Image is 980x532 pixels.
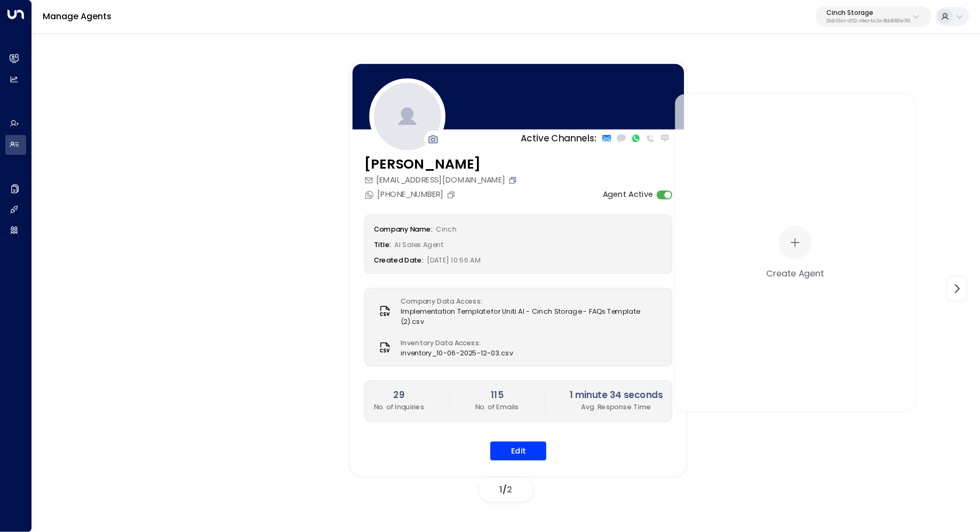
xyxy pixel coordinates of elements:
[374,389,425,402] h2: 29
[507,483,513,496] span: 2
[374,224,433,234] label: Company Name:
[401,348,513,358] span: inventory_10-06-2025-12-03.csv
[374,240,392,249] label: Title:
[521,132,597,145] p: Active Channels:
[395,240,443,249] span: AI Sales Agent
[475,402,519,412] p: No. of Emails
[500,483,503,496] span: 1
[816,6,931,27] button: Cinch Storage20dc0344-df52-49ea-bc2a-8bb80861e769
[374,402,425,412] p: No. of Inquiries
[570,389,663,402] h2: 1 minute 34 seconds
[436,224,457,234] span: Cinch
[490,441,546,460] button: Edit
[475,389,519,402] h2: 115
[826,10,910,16] p: Cinch Storage
[767,267,824,280] div: Create Agent
[364,174,520,186] div: [EMAIL_ADDRESS][DOMAIN_NAME]
[364,154,520,174] h3: [PERSON_NAME]
[401,338,508,348] label: Inventory Data Access:
[508,176,520,185] button: Copy
[364,189,458,201] div: [PHONE_NUMBER]
[603,189,654,201] label: Agent Active
[43,10,111,22] a: Manage Agents
[401,306,663,327] span: Implementation Template for Uniti AI - Cinch Storage - FAQs Template (2).csv
[401,296,657,306] label: Company Data Access:
[427,256,481,265] span: [DATE] 10:56 AM
[374,256,424,265] label: Created Date:
[480,478,533,502] div: /
[826,19,910,23] p: 20dc0344-df52-49ea-bc2a-8bb80861e769
[570,402,663,412] p: Avg. Response Time
[447,190,458,199] button: Copy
